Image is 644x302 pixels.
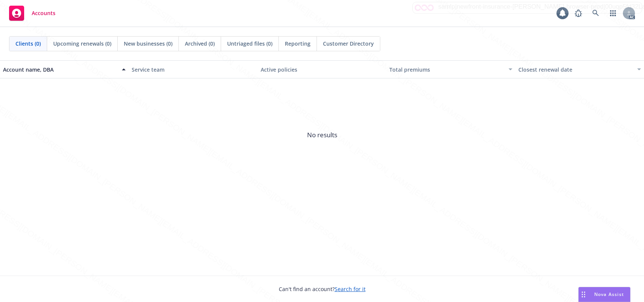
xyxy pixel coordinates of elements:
button: Nova Assist [578,287,630,302]
span: Archived (0) [185,40,215,48]
span: Nova Assist [594,291,624,297]
a: Search [588,6,603,21]
span: Customer Directory [323,40,374,48]
span: Accounts [32,10,55,16]
div: Active policies [261,66,383,74]
div: Total premiums [389,66,504,74]
a: Switch app [606,6,621,21]
div: Drag to move [579,287,588,302]
span: Reporting [285,40,310,48]
button: Closest renewal date [515,60,644,78]
a: Report a Bug [571,6,586,21]
button: Total premiums [386,60,515,78]
span: Untriaged files (0) [227,40,272,48]
span: Can't find an account? [279,285,366,293]
div: Service team [132,66,254,74]
div: Closest renewal date [518,66,633,74]
button: Active policies [258,60,386,78]
span: Clients (0) [15,40,41,48]
span: New businesses (0) [124,40,172,48]
div: Account name, DBA [3,66,117,74]
button: Service team [129,60,257,78]
a: Accounts [6,3,58,24]
a: Search for it [335,285,366,293]
span: Upcoming renewals (0) [53,40,111,48]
